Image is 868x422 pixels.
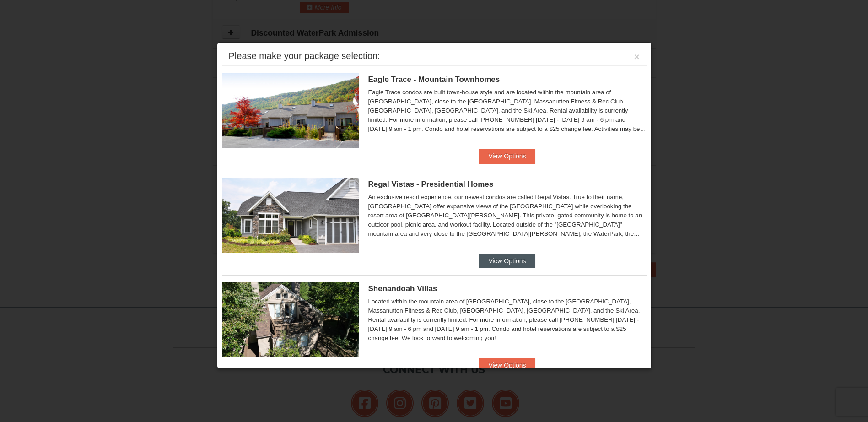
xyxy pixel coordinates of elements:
span: Eagle Trace - Mountain Townhomes [368,75,500,84]
span: Shenandoah Villas [368,284,437,293]
button: View Options [479,358,535,373]
div: Eagle Trace condos are built town-house style and are located within the mountain area of [GEOGRA... [368,88,647,134]
div: Located within the mountain area of [GEOGRAPHIC_DATA], close to the [GEOGRAPHIC_DATA], Massanutte... [368,297,647,343]
button: View Options [479,149,535,163]
div: Please make your package selection: [229,51,380,60]
img: 19219019-2-e70bf45f.jpg [222,282,359,357]
span: Regal Vistas - Presidential Homes [368,180,494,189]
img: 19218983-1-9b289e55.jpg [222,73,359,148]
img: 19218991-1-902409a9.jpg [222,178,359,253]
button: View Options [479,254,535,268]
div: An exclusive resort experience, our newest condos are called Regal Vistas. True to their name, [G... [368,193,647,238]
button: × [634,52,640,61]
